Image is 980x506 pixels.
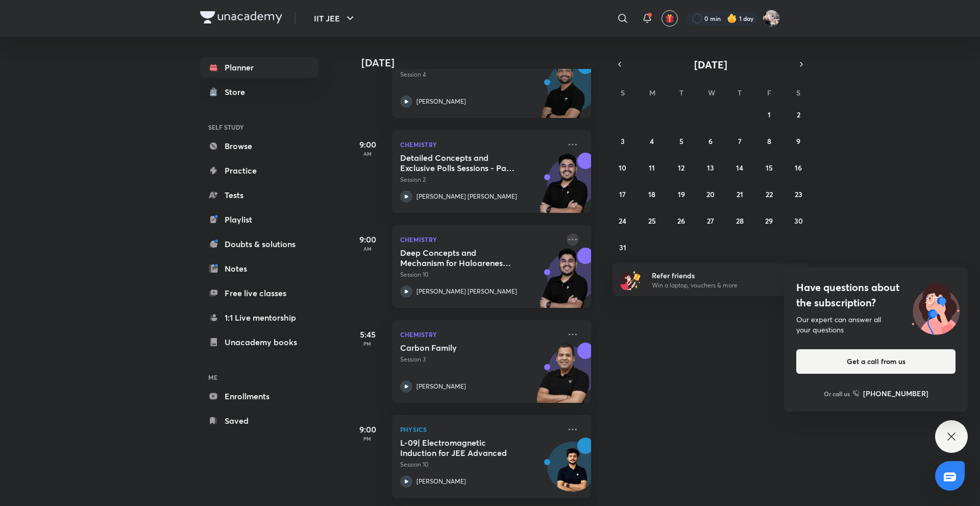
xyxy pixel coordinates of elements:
[621,270,641,290] img: referral
[400,438,527,458] h5: L-09| Electromagnetic Induction for JEE Advanced
[679,136,683,146] abbr: August 5, 2025
[347,328,388,341] h5: 5:45
[200,283,318,303] a: Free live classes
[200,160,318,181] a: Practice
[761,186,777,202] button: August 22, 2025
[761,212,777,229] button: August 29, 2025
[615,159,631,176] button: August 10, 2025
[694,58,727,71] span: [DATE]
[731,186,748,202] button: August 21, 2025
[796,136,800,146] abbr: August 9, 2025
[702,133,719,149] button: August 6, 2025
[766,189,773,199] abbr: August 22, 2025
[649,88,655,98] abbr: Monday
[225,86,251,98] div: Store
[200,11,282,26] a: Company Logo
[644,133,660,149] button: August 4, 2025
[731,212,748,229] button: August 28, 2025
[678,163,684,173] abbr: August 12, 2025
[619,243,626,252] abbr: August 31, 2025
[627,57,794,71] button: [DATE]
[347,151,388,157] p: AM
[768,110,771,119] abbr: August 1, 2025
[649,163,655,173] abbr: August 11, 2025
[673,186,690,202] button: August 19, 2025
[200,332,318,352] a: Unacademy books
[708,88,715,98] abbr: Wednesday
[416,97,466,106] p: [PERSON_NAME]
[535,58,591,128] img: unacademy
[794,216,803,226] abbr: August 30, 2025
[707,163,714,173] abbr: August 13, 2025
[790,133,806,149] button: August 9, 2025
[615,186,631,202] button: August 17, 2025
[400,343,527,353] h5: Carbon Family
[400,328,560,341] p: Chemistry
[400,460,560,469] p: Session 10
[736,216,744,226] abbr: August 28, 2025
[200,118,318,136] h6: SELF STUDY
[678,189,685,199] abbr: August 19, 2025
[673,159,690,176] button: August 12, 2025
[615,133,631,149] button: August 3, 2025
[767,88,771,98] abbr: Friday
[347,436,388,442] p: PM
[824,389,850,398] p: Or call us
[416,382,466,391] p: [PERSON_NAME]
[903,280,968,335] img: ttu_illustration_new.svg
[200,82,318,102] a: Store
[400,153,527,173] h5: Detailed Concepts and Exclusive Polls Sessions - Part 2
[652,281,777,290] p: Win a laptop, vouchers & more
[648,189,655,199] abbr: August 18, 2025
[731,133,748,149] button: August 7, 2025
[731,159,748,176] button: August 14, 2025
[347,423,388,436] h5: 9:00
[416,477,466,486] p: [PERSON_NAME]
[790,106,806,123] button: August 2, 2025
[702,159,719,176] button: August 13, 2025
[853,388,928,399] a: [PHONE_NUMBER]
[200,11,282,23] img: Company Logo
[665,14,674,23] img: avatar
[535,248,591,318] img: unacademy
[652,270,777,281] h6: Refer friends
[615,212,631,229] button: August 24, 2025
[200,57,318,78] a: Planner
[644,186,660,202] button: August 18, 2025
[765,216,773,226] abbr: August 29, 2025
[706,189,715,199] abbr: August 20, 2025
[361,57,601,69] h4: [DATE]
[400,138,560,151] p: Chemistry
[796,315,955,335] div: Our expert can answer all your questions
[708,136,713,146] abbr: August 6, 2025
[548,447,597,496] img: Avatar
[702,212,719,229] button: August 27, 2025
[736,163,743,173] abbr: August 14, 2025
[400,423,560,436] p: Physics
[308,8,362,29] button: IIT JEE
[347,246,388,252] p: AM
[863,388,928,399] h6: [PHONE_NUMBER]
[767,136,771,146] abbr: August 8, 2025
[661,10,678,27] button: avatar
[790,186,806,202] button: August 23, 2025
[795,189,802,199] abbr: August 23, 2025
[737,189,743,199] abbr: August 21, 2025
[615,239,631,255] button: August 31, 2025
[535,153,591,223] img: unacademy
[416,287,517,296] p: [PERSON_NAME] [PERSON_NAME]
[796,280,955,310] h4: Have questions about the subscription?
[738,88,742,98] abbr: Thursday
[650,136,654,146] abbr: August 4, 2025
[761,133,777,149] button: August 8, 2025
[619,163,626,173] abbr: August 10, 2025
[200,386,318,406] a: Enrollments
[702,186,719,202] button: August 20, 2025
[673,133,690,149] button: August 5, 2025
[621,88,625,98] abbr: Sunday
[200,258,318,279] a: Notes
[763,10,780,27] img: Navin Raj
[679,88,683,98] abbr: Tuesday
[400,233,560,246] p: Chemistry
[400,355,560,364] p: Session 3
